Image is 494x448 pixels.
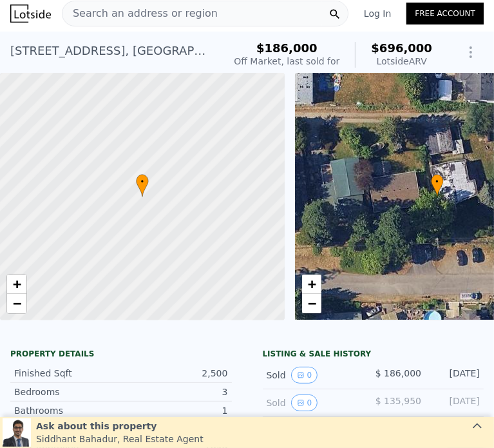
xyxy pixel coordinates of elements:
div: Finished Sqft [14,367,121,380]
span: $696,000 [371,41,432,55]
div: [DATE] [432,367,480,384]
a: Zoom out [7,294,26,313]
div: [STREET_ADDRESS] , [GEOGRAPHIC_DATA] , WA 98178 [10,42,213,60]
button: View historical data [291,367,318,384]
div: Property details [10,349,232,359]
span: − [13,295,21,311]
div: LISTING & SALE HISTORY [263,349,484,362]
a: Zoom in [7,275,26,294]
div: Bedrooms [14,385,121,398]
img: Lotside [10,5,51,23]
div: 3 [121,385,228,398]
div: • [136,174,149,197]
span: + [307,276,316,292]
a: Free Account [406,3,484,24]
span: • [136,176,149,188]
div: 2,500 [121,367,228,380]
div: Bathrooms [14,404,121,417]
div: • [431,174,444,197]
button: View historical data [291,394,318,411]
span: $ 135,950 [375,396,421,406]
a: Zoom in [302,275,321,294]
span: $186,000 [256,41,318,55]
div: Sold [267,394,363,411]
span: • [431,176,444,188]
a: Zoom out [302,294,321,313]
div: Sold [267,367,363,384]
a: Log In [348,7,406,20]
div: Siddhant Bahadur , Real Estate Agent [36,433,204,445]
div: Ask about this property [36,420,204,433]
div: Off Market, last sold for [234,55,339,68]
span: Search an address or region [62,6,218,21]
div: 1 [121,404,228,417]
img: Siddhant Bahadur [3,418,31,447]
span: − [307,295,316,311]
div: Lotside ARV [371,55,432,68]
span: + [13,276,21,292]
div: [DATE] [432,394,480,411]
button: Show Options [458,39,484,65]
span: $ 186,000 [375,368,421,378]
